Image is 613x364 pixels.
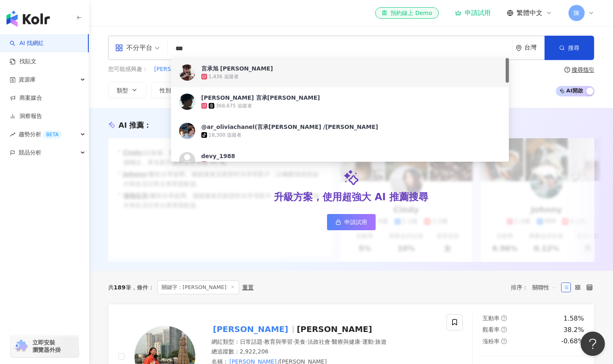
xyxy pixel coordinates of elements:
[382,9,432,17] div: 預約線上 Demo
[117,87,128,94] span: 類型
[501,315,507,321] span: question-circle
[327,214,376,230] a: 申請試用
[13,340,29,353] img: chrome extension
[11,335,79,357] a: chrome extension立即安裝 瀏覽器外掛
[572,66,594,73] div: 搜尋指引
[274,191,428,204] div: 升級方案，使用超強大 AI 推薦搜尋
[294,338,305,345] span: 美食
[201,152,235,160] div: devy_1988
[201,123,378,131] div: @ar_oliviachanel(言承[PERSON_NAME] /[PERSON_NAME]
[209,161,239,168] div: 1,151 追蹤者
[108,65,148,73] span: 您可能感興趣：
[568,45,579,51] span: 搜尋
[330,338,332,345] span: ·
[501,327,507,332] span: question-circle
[179,94,195,110] img: KOL Avatar
[375,338,387,345] span: 旅遊
[10,39,44,47] a: searchAI 找網紅
[201,94,320,102] div: [PERSON_NAME] 言承[PERSON_NAME]
[131,284,154,291] span: 條件 ：
[211,323,290,336] mark: [PERSON_NAME]
[564,325,584,334] div: 38.2%
[114,284,126,291] span: 189
[561,337,584,346] div: -0.68%
[564,314,584,323] div: 1.58%
[574,9,579,17] span: 陳
[19,125,62,143] span: 趨勢分析
[242,284,254,291] div: 重置
[374,338,375,345] span: ·
[108,82,146,98] button: 類型
[305,338,307,345] span: ·
[581,332,605,356] iframe: Help Scout Beacon - Open
[19,71,36,89] span: 資源庫
[483,338,500,345] span: 漲粉率
[211,338,437,346] div: 網紅類型 ：
[297,324,372,334] span: [PERSON_NAME]
[524,44,545,51] div: 台灣
[6,11,50,27] img: logo
[564,67,570,73] span: question-circle
[240,338,263,345] span: 日常話題
[455,9,491,17] a: 申請試用
[154,65,202,74] button: [PERSON_NAME]
[179,64,195,81] img: KOL Avatar
[209,73,239,80] div: 1,436 追蹤者
[154,65,201,73] span: [PERSON_NAME]
[216,103,252,109] div: 368,675 追蹤者
[362,338,374,345] span: 運動
[179,152,195,168] img: KOL Avatar
[10,94,42,102] a: 商案媒合
[293,338,294,345] span: ·
[108,284,131,291] div: 共 筆
[211,348,437,356] div: 總追蹤數 ： 2,922,206
[483,315,500,321] span: 互動率
[209,132,242,139] div: 18,300 追蹤者
[516,45,522,51] span: environment
[545,36,594,60] button: 搜尋
[10,58,36,66] a: 找貼文
[151,82,189,98] button: 性別
[360,338,362,345] span: ·
[19,143,41,162] span: 競品分析
[511,281,561,294] div: 排序：
[157,280,239,294] span: 關鍵字：[PERSON_NAME]
[501,338,507,344] span: question-circle
[532,281,557,294] span: 關聯性
[10,132,15,137] span: rise
[115,41,152,54] div: 不分平台
[32,339,61,353] span: 立即安裝 瀏覽器外掛
[160,87,171,94] span: 性別
[483,326,500,333] span: 觀看率
[263,338,264,345] span: ·
[264,338,293,345] span: 教育與學習
[344,219,367,225] span: 申請試用
[375,7,438,19] a: 預約線上 Demo
[119,120,152,130] div: AI 推薦 ：
[201,64,273,73] div: 言承旭 [PERSON_NAME]
[43,131,62,139] div: BETA
[115,44,123,52] span: appstore
[517,9,543,17] span: 繁體中文
[10,112,42,120] a: 洞察報告
[179,123,195,139] img: KOL Avatar
[308,338,330,345] span: 法政社會
[332,338,360,345] span: 醫療與健康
